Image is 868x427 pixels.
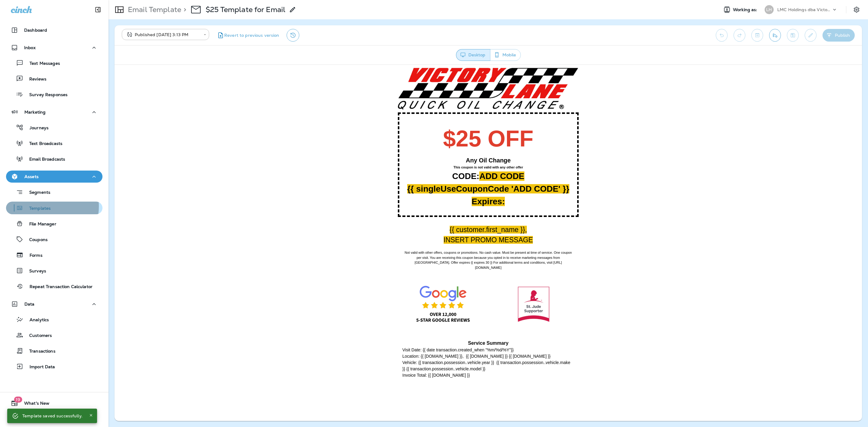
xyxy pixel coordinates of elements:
[126,32,200,38] div: Published [DATE] 3:13 PM
[293,119,455,129] span: {{ singleUseCouponCode 'ADD CODE' }}
[339,101,408,104] strong: This coupon is not valid with any other offer
[6,298,102,310] button: Data
[6,360,102,373] button: Import Data
[283,216,374,265] img: Orono-QR-Review-Code-2-1.png
[6,233,102,246] button: Coupons
[214,29,282,42] button: Revert to previous version
[24,302,35,306] p: Data
[14,397,22,403] span: 19
[6,137,102,149] button: Text Broadcasts
[6,88,102,101] button: Survey Responses
[6,313,102,326] button: Analytics
[18,401,49,408] span: What's New
[87,412,95,419] button: Close
[24,317,49,323] p: Analytics
[6,106,102,118] button: Marketing
[181,5,186,14] p: >
[490,49,521,61] button: Mobile
[24,364,55,370] p: Import Data
[733,7,759,12] span: Working as:
[23,268,46,274] p: Surveys
[6,249,102,261] button: Forms
[6,57,102,69] button: Text Messages
[283,270,464,336] div: {{#related transaction.details}} {{/related}}
[23,141,62,147] p: Text Broadcasts
[287,29,299,42] button: View Changelog
[24,110,46,115] p: Marketing
[23,157,65,162] p: Email Broadcasts
[6,264,102,277] button: Surveys
[288,289,436,294] span: Location: {{ [DOMAIN_NAME] }}, {{ [DOMAIN_NAME] }} {{ [DOMAIN_NAME] }}
[769,29,781,42] button: Send test email
[23,221,56,227] p: File Manager
[288,283,399,287] span: Visit Date: {{ date transaction.created_when "%m/%d/%Y"}}
[23,349,55,354] p: Transactions
[90,4,106,16] button: Collapse Sidebar
[224,33,279,38] span: Revert to previous version
[6,72,102,85] button: Reviews
[6,202,102,214] button: Templates
[24,125,49,131] p: Journeys
[354,276,394,281] span: Service Summary
[6,42,102,54] button: Inbox
[23,92,68,98] p: Survey Responses
[456,49,490,61] button: Desktop
[397,216,441,263] img: SJ-Badge_Supporter_4C.jpg
[329,171,419,179] span: INSERT PROMO MESSAGE
[23,206,51,212] p: Templates
[777,7,832,12] p: LMC Holdings dba Victory Lane Quick Oil Change
[329,61,419,86] span: $25 OFF
[24,253,42,259] p: Forms
[338,107,410,116] strong: CODE:
[288,308,355,313] span: Invoice Total: {{ [DOMAIN_NAME] }}
[6,24,102,36] button: Dashboard
[351,92,396,99] strong: Any Oil Change
[23,333,52,339] p: Customers
[765,5,774,14] div: LH
[22,410,83,421] div: Template saved successfully.
[6,121,102,134] button: Journeys
[23,237,48,243] p: Coupons
[206,5,285,14] p: $25 Template for Email
[6,329,102,341] button: Customers
[24,28,47,33] p: Dashboard
[288,295,456,306] span: Vehicle: {{ transaction.possession..vehicle.year }} {{ transaction.possession..vehicle.make }} {{...
[288,185,460,205] p: Not valid with other offers, coupons or promotions. No cash value. Must be present at time of ser...
[24,45,36,50] p: Inbox
[6,344,102,357] button: Transactions
[6,186,102,199] button: Segments
[24,61,60,67] p: Text Messages
[6,397,102,409] button: 19What's New
[125,5,181,14] p: Email Template
[6,280,102,293] button: Repeat Transaction Calculator
[6,412,102,424] button: Support
[365,107,410,116] span: ADD CODE
[283,3,464,45] img: hi-res-VL-logo.jpg
[23,77,46,82] p: Reviews
[6,171,102,183] button: Assets
[335,161,413,169] span: {{ customer.first_name }},
[24,174,39,179] p: Assets
[6,152,102,165] button: Email Broadcasts
[23,190,50,196] p: Segments
[357,132,391,141] span: Expires:
[6,217,102,230] button: File Manager
[851,4,862,15] button: Settings
[24,284,93,290] p: Repeat Transaction Calculator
